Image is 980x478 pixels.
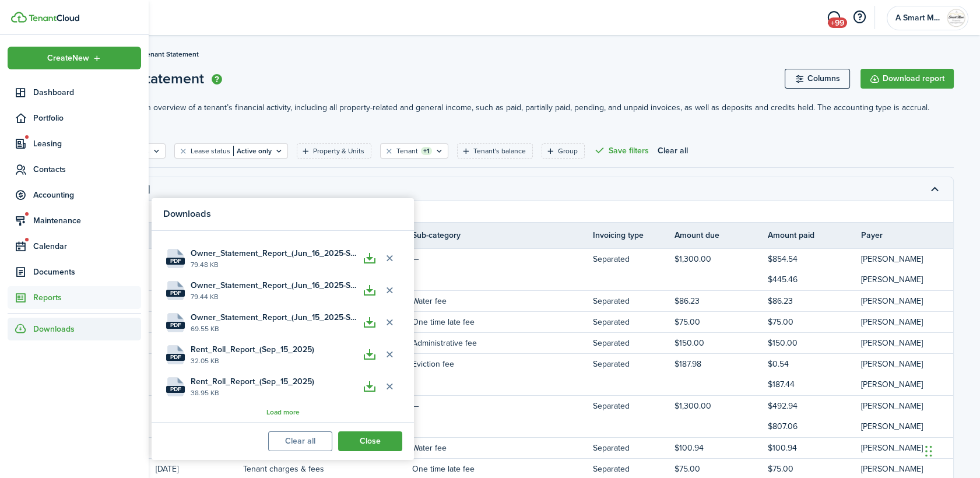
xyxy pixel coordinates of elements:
[947,9,965,27] img: A Smart Move Property Management
[166,322,185,329] file-extension: pdf
[861,253,923,265] span: [PERSON_NAME]
[191,279,360,291] span: Owner_Statement_Report_(Jun_16_2025-Sep_16_2025)
[861,442,923,454] span: [PERSON_NAME]
[412,461,593,477] td: One time late fee
[861,400,923,412] span: [PERSON_NAME]
[166,377,185,396] file-icon: File
[768,440,861,456] td: $100.94
[861,295,923,307] span: [PERSON_NAME]
[143,49,199,59] span: Tenant Statement
[593,356,675,372] td: Separated
[675,335,768,351] td: $150.00
[191,259,360,270] file-size: 79.48 KB
[380,345,399,364] button: Delete file
[593,143,649,159] button: Save filters
[412,356,593,372] td: Eviction fee
[768,335,861,351] td: $150.00
[380,280,399,300] button: Delete file
[675,229,768,241] th: Amount due
[33,266,141,278] span: Documents
[675,314,768,330] td: $75.00
[860,69,954,89] button: Download report
[33,189,141,201] span: Accounting
[785,69,850,89] button: Columns
[593,229,675,241] th: Invoicing type
[593,398,675,414] td: Separated
[8,286,141,309] a: Reports
[396,146,418,156] filter-tag-label: Tenant
[384,146,394,156] button: Clear filter
[412,440,593,456] td: Water fee
[412,335,593,351] td: Administrative fee
[412,398,593,414] td: —
[473,146,526,156] filter-tag-label: Tenant's balance
[768,398,861,414] td: $492.94
[33,138,141,150] span: Leasing
[768,251,861,267] td: $854.54
[191,356,360,366] file-size: 32.05 KB
[166,258,185,265] file-extension: pdf
[33,291,141,304] span: Reports
[675,440,768,456] td: $100.94
[412,251,593,267] td: —
[925,179,944,199] button: Toggle accordion
[593,440,675,456] td: Separated
[313,146,364,156] filter-tag-label: Property & Units
[33,323,75,335] span: Downloads
[33,215,141,227] span: Maintenance
[166,290,185,297] file-extension: pdf
[33,240,141,252] span: Calendar
[33,86,141,99] span: Dashboard
[849,8,869,27] button: Open resource center
[191,343,314,356] span: Rent_Roll_Report_(Sep_15_2025)
[166,354,185,361] file-extension: pdf
[178,146,188,156] button: Clear filter
[360,280,380,300] button: Download
[675,293,768,309] td: $86.23
[861,273,923,286] span: [PERSON_NAME]
[675,356,768,372] td: $187.98
[768,314,861,330] td: $75.00
[768,356,861,372] td: $0.54
[380,312,399,332] button: Delete file
[166,345,185,364] file-icon: File
[768,461,861,477] td: $75.00
[11,12,27,23] img: TenantCloud
[166,313,185,332] file-icon: File
[166,249,185,268] file-icon: File
[768,272,861,287] td: $445.46
[360,312,380,332] button: Download
[558,146,578,156] filter-tag-label: Group
[191,324,360,334] file-size: 69.55 KB
[268,431,332,451] button: Clear all
[421,147,432,155] filter-tag-counter: +1
[33,112,141,124] span: Portfolio
[675,398,768,414] td: $1,300.00
[675,461,768,477] td: $75.00
[412,293,593,309] td: Water fee
[380,377,399,396] button: Delete file
[861,420,923,433] span: [PERSON_NAME]
[593,461,675,477] td: Separated
[380,143,448,159] filter-tag: Open filter
[29,15,79,22] img: TenantCloud
[593,335,675,351] td: Separated
[412,314,593,330] td: One time late fee
[828,17,847,28] span: +99
[861,378,923,391] span: [PERSON_NAME]
[47,54,89,62] span: Create New
[412,229,593,241] th: Sub-category
[360,248,380,268] button: Download
[191,375,314,388] span: Rent_Roll_Report_(Sep_15_2025)
[457,143,533,159] filter-tag: Open filter
[861,337,923,349] span: [PERSON_NAME]
[861,358,923,370] span: [PERSON_NAME]
[925,434,932,469] div: Drag
[768,377,861,392] td: $187.44
[593,251,675,267] td: Separated
[68,101,954,126] p: The report provides an overview of a tenant’s financial activity, including all property-related ...
[658,143,688,159] button: Clear all
[8,81,141,104] a: Dashboard
[922,422,980,478] div: Chat Widget
[675,251,768,267] td: $1,300.00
